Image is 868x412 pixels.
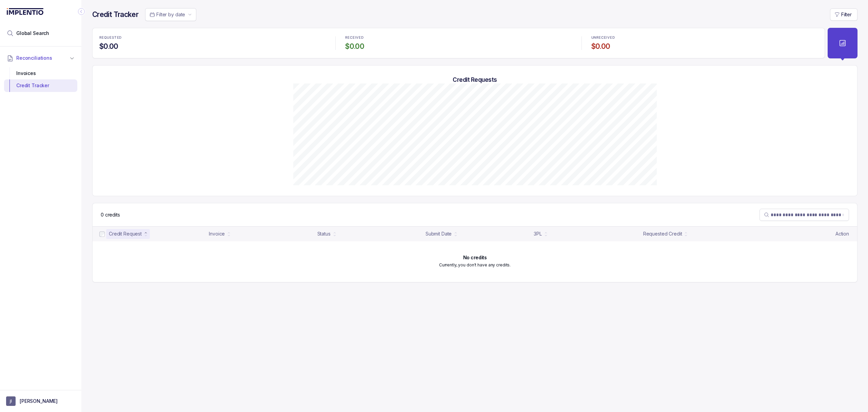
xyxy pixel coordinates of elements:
nav: Table Control [93,203,857,226]
h4: Credit Tracker [92,10,138,19]
button: Reconciliations [4,51,77,65]
button: Filter [830,8,857,21]
search: Table Search Bar [759,209,849,221]
div: Remaining page entries [101,211,120,218]
h6: No credits [463,255,487,260]
p: UNRECEIVED [591,36,615,40]
span: User initials [6,396,16,406]
span: Reconciliations [16,55,52,61]
p: RECEIVED [345,36,363,40]
div: Credit Tracker [9,79,72,92]
p: Action [835,230,849,237]
div: Credit Request [109,230,142,237]
div: Requested Credit [643,230,682,237]
search: Date Range Picker [150,11,185,18]
div: Status [317,230,331,237]
button: Date Range Picker [145,8,196,21]
button: User initials[PERSON_NAME] [6,396,75,406]
p: [PERSON_NAME] [20,398,58,405]
ul: Statistic Highlights [92,28,825,58]
input: checkbox-checkbox-all [99,231,105,237]
li: Statistic UNRECEIVED [587,31,822,55]
h4: $0.00 [591,42,818,51]
p: 0 credits [101,211,120,218]
h4: $0.00 [99,42,326,51]
div: Invoices [9,67,72,79]
li: Statistic RECEIVED [341,31,576,55]
p: REQUESTED [99,36,122,40]
div: Collapse Icon [77,7,85,16]
p: Filter [841,11,852,18]
span: Filter by date [156,12,185,17]
li: Statistic REQUESTED [95,31,330,55]
div: Invoice [209,230,225,237]
span: Global Search [16,30,49,37]
div: 3PL [534,230,542,237]
div: Submit Date [426,230,452,237]
div: Reconciliations [4,66,77,93]
h4: $0.00 [345,42,572,51]
p: Currently, you don't have any credits. [439,262,511,268]
h5: Credit Requests [103,76,846,83]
